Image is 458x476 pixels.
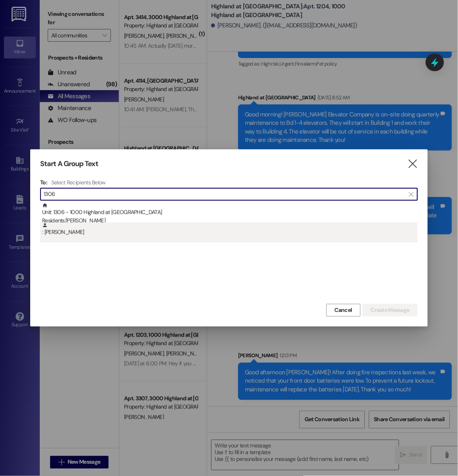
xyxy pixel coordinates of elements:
i:  [409,191,413,197]
h4: Select Recipients Below [51,179,106,186]
h3: To: [40,179,47,186]
span: Create Message [371,306,409,314]
button: Cancel [326,304,361,317]
span: Cancel [335,306,352,314]
div: : [PERSON_NAME] [40,223,418,242]
button: Create Message [363,304,418,317]
h3: Start A Group Text [40,159,98,168]
button: Clear text [405,188,417,200]
div: Unit: 1306 - 1000 Highland at [GEOGRAPHIC_DATA] [42,203,418,225]
div: : [PERSON_NAME] [42,223,418,236]
div: Unit: 1306 - 1000 Highland at [GEOGRAPHIC_DATA]Residents:[PERSON_NAME] [40,203,418,223]
div: Residents: [PERSON_NAME] [42,217,418,225]
i:  [407,160,418,168]
input: Search for any contact or apartment [44,189,405,200]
